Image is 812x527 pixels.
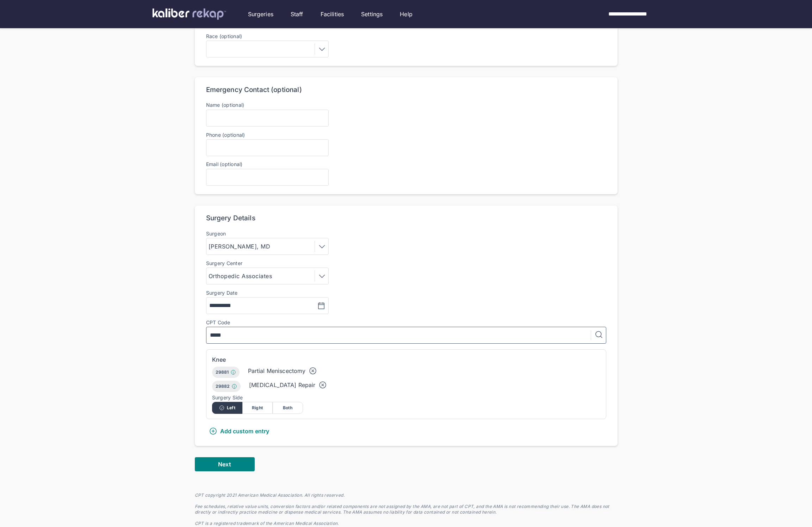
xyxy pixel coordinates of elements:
div: Surgery Side [212,395,600,400]
a: Facilities [321,10,344,18]
div: Left [212,402,242,414]
div: Orthopedic Associates [209,272,274,280]
div: [PERSON_NAME], MD [209,242,273,251]
a: Settings [361,10,383,18]
div: Partial Meniscectomy [248,367,306,375]
a: Surgeries [248,10,273,18]
div: 29882 [212,381,241,392]
div: CPT copyright 2021 American Medical Association. All rights reserved. [195,492,618,498]
label: Name (optional) [206,102,244,108]
div: Knee [212,355,600,364]
button: Next [195,457,255,471]
div: Add custom entry [209,427,269,435]
label: Phone (optional) [206,132,606,138]
a: Staff [291,10,303,18]
a: Help [400,10,413,18]
div: CPT is a registered trademark of the American Medical Association. [195,521,618,526]
img: kaliber labs logo [153,8,226,20]
div: CPT Code [206,320,606,325]
div: Both [273,402,303,414]
img: Info.77c6ff0b.svg [230,369,236,375]
label: Surgeon [206,231,329,237]
div: Emergency Contact (optional) [206,86,302,94]
div: 29881 [212,367,240,378]
span: Next [218,461,231,468]
label: Race (optional) [206,33,329,39]
div: [MEDICAL_DATA] Repair [249,381,316,389]
div: Fee schedules, relative value units, conversion factors and/or related components are not assigne... [195,504,618,515]
div: Surgery Date [206,290,238,296]
label: Email (optional) [206,161,243,167]
div: Surgery Details [206,214,255,222]
div: Right [242,402,273,414]
img: Info.77c6ff0b.svg [231,384,237,389]
label: Surgery Center [206,261,329,266]
input: MM/DD/YYYY [209,301,263,310]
